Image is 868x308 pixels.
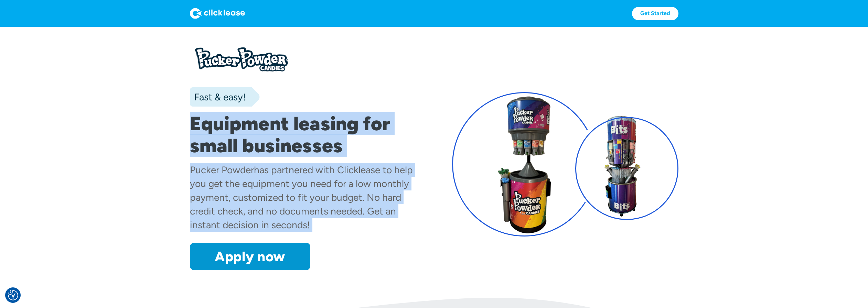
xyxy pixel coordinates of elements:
[190,164,413,231] div: has partnered with Clicklease to help you get the equipment you need for a low monthly payment, c...
[632,7,678,20] a: Get Started
[8,290,18,300] button: Consent Preferences
[190,8,245,19] img: Logo
[190,113,416,157] h1: Equipment leasing for small businesses
[8,290,18,300] img: Revisit consent button
[190,164,254,176] div: Pucker Powder
[190,243,310,270] a: Apply now
[190,90,246,104] div: Fast & easy!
